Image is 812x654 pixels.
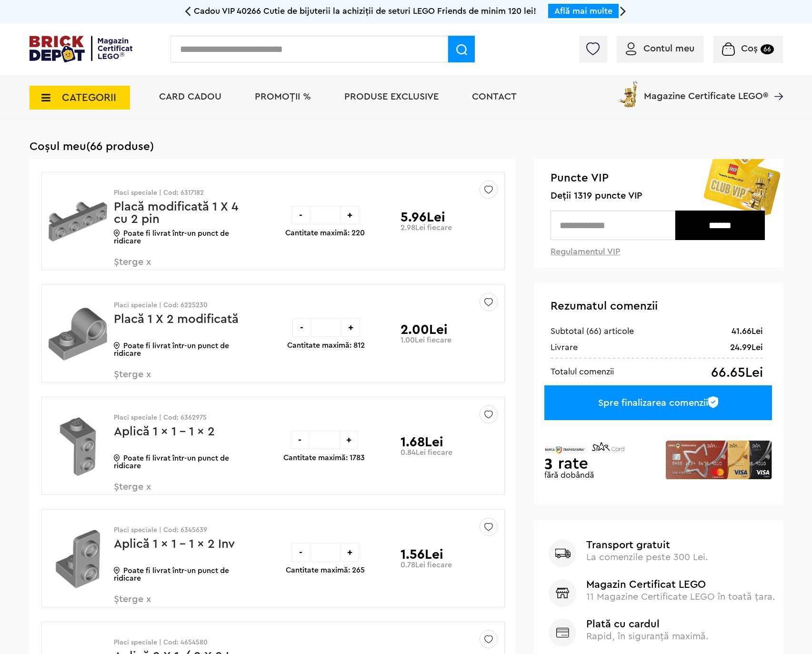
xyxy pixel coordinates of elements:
a: Regulamentul VIP [551,247,620,256]
div: - [291,543,310,562]
span: Rezumatul comenzii [551,301,658,312]
span: La comenzile peste 300 Lei. [586,553,708,562]
a: Află mai multe [554,7,612,15]
p: Poate fi livrat într-un punct de ridicare [114,342,250,357]
p: Placi speciale | Cod: 4654580 [114,639,250,646]
p: 1.56Lei [401,548,443,561]
span: Șterge x [114,482,226,503]
span: (66 produse) [86,141,154,152]
p: Placi speciale | Cod: 6317182 [114,190,250,196]
b: Magazin Certificat LEGO [586,579,776,590]
img: Placă modificată 1 X 4 cu 2 pin [49,186,107,257]
p: 5.96Lei [401,211,445,224]
p: Cantitate maximă: 812 [287,342,365,349]
div: Totalul comenzii [551,366,614,377]
span: 11 Magazine Certificate LEGO în toată țara. [586,592,775,602]
p: Placi speciale | Cod: 6345639 [114,527,250,533]
img: Aplică 1 x 1 - 1 x 2 Inv [49,523,107,594]
a: Aplică 1 x 1 - 1 x 2 Inv [114,538,235,550]
span: Șterge x [114,370,226,390]
p: Poate fi livrat într-un punct de ridicare [114,230,250,245]
img: Aplică 1 x 1 - 1 x 2 [49,411,107,482]
p: Poate fi livrat într-un punct de ridicare [114,567,250,582]
span: Coș [741,44,758,53]
a: Aplică 1 x 1 - 1 x 2 [114,425,215,438]
div: Subtotal (66) articole [551,325,634,337]
span: Magazine Certificate LEGO® [644,79,768,101]
div: + [341,543,359,562]
img: Magazin Certificat LEGO [549,579,576,607]
span: Puncte VIP [551,171,766,186]
p: Placi speciale | Cod: 6225230 [114,302,250,309]
div: 24.99Lei [730,342,763,353]
a: Contul meu [626,44,694,53]
a: Spre finalizarea comenzii [544,385,772,420]
div: Livrare [551,342,578,353]
img: Transport gratuit [549,540,576,567]
a: Card Cadou [159,92,221,101]
span: Deții 1319 puncte VIP [551,191,766,201]
p: 2.00Lei [401,323,448,336]
p: Placi speciale | Cod: 6362975 [114,414,250,421]
span: Șterge x [114,257,226,278]
div: - [291,206,310,224]
a: Contact [472,92,517,101]
p: 2.98Lei fiecare [401,224,452,231]
p: Cantitate maximă: 265 [286,566,365,574]
p: Cantitate maximă: 220 [285,229,365,237]
a: Placă 1 X 2 modificată [114,313,239,325]
div: - [292,318,311,337]
a: PROMOȚII % [255,92,311,101]
div: + [341,318,360,337]
div: + [341,206,359,224]
div: - [291,431,309,449]
a: Magazine Certificate LEGO® [768,79,783,89]
h1: Coșul meu [30,140,783,153]
div: + [340,431,358,449]
span: Contul meu [643,44,694,53]
p: 0.84Lei fiecare [401,449,452,456]
span: Șterge x [114,594,226,615]
b: Plată cu cardul [586,619,776,629]
p: 0.78Lei fiecare [401,561,452,569]
div: 66.65Lei [711,366,763,380]
b: Transport gratuit [586,540,776,550]
p: 1.68Lei [401,435,443,449]
img: Placă 1 X 2 modificată [49,298,107,370]
a: Placă modificată 1 X 4 cu 2 pin [114,201,239,225]
span: Rapid, în siguranță maximă. [586,632,709,641]
a: Produse exclusive [344,92,439,101]
p: Poate fi livrat într-un punct de ridicare [114,454,250,470]
div: 41.66Lei [732,325,763,337]
p: Cantitate maximă: 1783 [283,454,365,462]
p: 1.00Lei fiecare [401,336,451,344]
img: Plată cu cardul [549,619,576,646]
span: Cadou VIP 40266 Cutie de bijuterii la achiziții de seturi LEGO Friends de minim 120 lei! [194,7,536,15]
span: CATEGORII [62,92,116,103]
small: 66 [761,44,774,54]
